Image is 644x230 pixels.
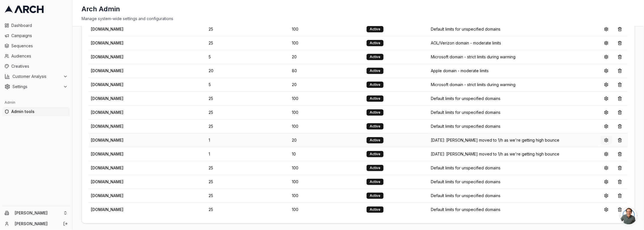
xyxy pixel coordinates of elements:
td: 25 [207,175,290,189]
td: 5 [207,78,290,91]
td: Default limits for unspecified domains [429,22,598,36]
td: 20 [290,133,364,147]
div: Active [367,54,384,60]
td: Microsoft domain - strict limits during warming [429,78,598,91]
td: 100 [290,91,364,105]
td: [DOMAIN_NAME] [89,119,207,133]
td: [DOMAIN_NAME] [89,175,207,189]
span: Creatives [11,63,68,69]
span: Customer Analysis [12,74,61,79]
td: 100 [290,189,364,203]
td: [DOMAIN_NAME] [89,50,207,64]
button: Customer Analysis [2,72,70,81]
button: [PERSON_NAME] [2,208,70,218]
span: Campaigns [11,33,68,39]
td: 100 [290,36,364,50]
td: 1 [207,133,290,147]
div: Active [367,68,384,74]
td: 5 [207,50,290,64]
td: 25 [207,91,290,105]
td: Default limits for unspecified domains [429,175,598,189]
a: Admin tools [2,107,70,116]
td: Default limits for unspecified domains [429,161,598,175]
td: [DOMAIN_NAME] [89,147,207,161]
td: 100 [290,105,364,119]
div: Open chat [620,207,637,224]
td: [DOMAIN_NAME] [89,189,207,203]
a: [PERSON_NAME] [15,221,57,227]
td: 25 [207,22,290,36]
td: [DOMAIN_NAME] [89,91,207,105]
td: 100 [290,119,364,133]
td: 1 [207,147,290,161]
span: Dashboard [11,23,68,28]
td: Default limits for unspecified domains [429,105,598,119]
td: 10 [290,147,364,161]
td: [DATE]: [PERSON_NAME] moved to 1/h as we're getting high bounce [429,133,598,147]
td: 20 [207,64,290,78]
div: Active [367,26,384,32]
span: Sequences [11,43,68,49]
td: Microsoft domain - strict limits during warming [429,50,598,64]
div: Active [367,40,384,46]
td: 100 [290,161,364,175]
td: 20 [290,78,364,91]
div: Active [367,82,384,88]
td: AOL/Verizon domain - moderate limits [429,36,598,50]
td: Default limits for unspecified domains [429,189,598,203]
div: Active [367,123,384,129]
td: 20 [290,50,364,64]
a: Dashboard [2,21,70,30]
td: [DOMAIN_NAME] [89,64,207,78]
td: 25 [207,161,290,175]
td: 100 [290,175,364,189]
div: Active [367,165,384,171]
div: Active [367,137,384,143]
span: Audiences [11,53,68,59]
div: Admin [2,98,70,107]
td: 25 [207,36,290,50]
td: 25 [207,189,290,203]
div: Active [367,95,384,102]
div: Active [367,179,384,185]
td: [DOMAIN_NAME] [89,161,207,175]
div: Manage system-wide settings and configurations [82,16,635,22]
td: 100 [290,203,364,216]
span: [PERSON_NAME] [15,210,61,216]
td: 80 [290,64,364,78]
span: Settings [12,84,61,90]
td: [DOMAIN_NAME] [89,36,207,50]
td: 100 [290,22,364,36]
td: [DATE]: [PERSON_NAME] moved to 1/h as we're getting high bounce [429,147,598,161]
div: Active [367,193,384,199]
td: Default limits for unspecified domains [429,91,598,105]
h1: Arch Admin [82,5,120,14]
div: Active [367,151,384,157]
span: Admin tools [11,109,68,114]
a: Campaigns [2,31,70,40]
td: [DOMAIN_NAME] [89,105,207,119]
td: [DOMAIN_NAME] [89,133,207,147]
a: Sequences [2,41,70,50]
td: [DOMAIN_NAME] [89,22,207,36]
td: Default limits for unspecified domains [429,119,598,133]
td: [DOMAIN_NAME] [89,78,207,91]
a: Audiences [2,52,70,61]
td: 25 [207,203,290,216]
div: Active [367,109,384,116]
td: 25 [207,119,290,133]
a: Creatives [2,62,70,71]
td: Default limits for unspecified domains [429,203,598,216]
div: Active [367,206,384,213]
td: 25 [207,105,290,119]
td: [DOMAIN_NAME] [89,203,207,216]
button: Settings [2,82,70,91]
button: Log out [61,220,69,228]
td: Apple domain - moderate limits [429,64,598,78]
